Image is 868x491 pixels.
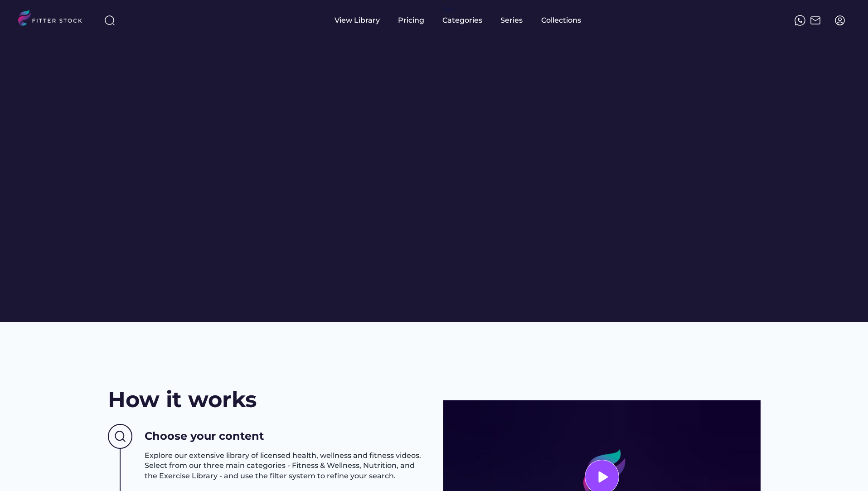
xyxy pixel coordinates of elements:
h3: Choose your content [145,428,264,444]
h2: How it works [108,384,257,415]
div: Collections [541,15,581,25]
div: fvck [442,5,454,14]
img: meteor-icons_whatsapp%20%281%29.svg [795,15,805,26]
h3: Explore our extensive library of licensed health, wellness and fitness videos. Select from our th... [145,451,425,481]
div: Categories [442,15,482,25]
div: Series [500,15,523,25]
div: Pricing [398,15,424,25]
img: LOGO.svg [18,10,90,29]
img: Frame%2051.svg [810,15,821,26]
img: Group%201000002437%20%282%29.svg [108,424,132,449]
div: View Library [335,15,380,25]
img: search-normal%203.svg [104,15,115,26]
img: profile-circle.svg [834,15,845,26]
